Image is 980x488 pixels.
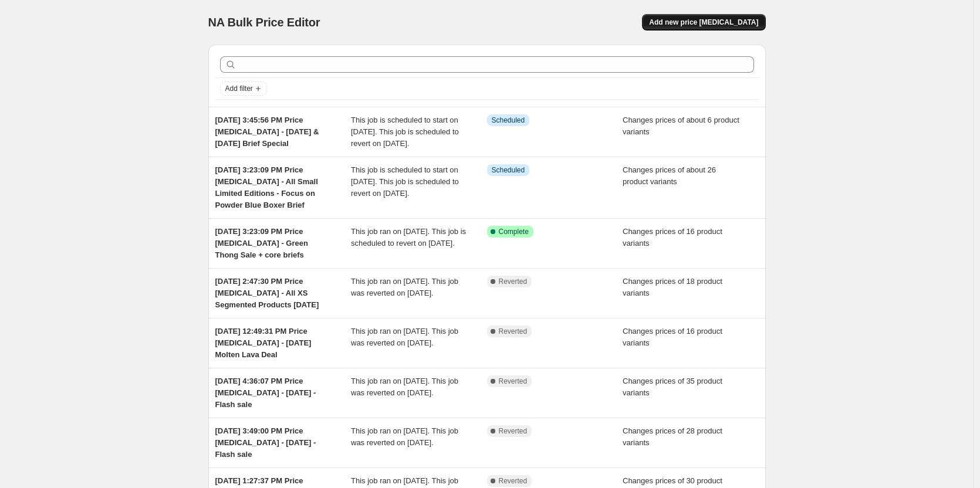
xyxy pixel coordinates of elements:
[499,476,528,486] span: Reverted
[215,227,308,259] span: [DATE] 3:23:09 PM Price [MEDICAL_DATA] - Green Thong Sale + core briefs
[351,327,458,347] span: This job ran on [DATE]. This job was reverted on [DATE].
[492,116,525,125] span: Scheduled
[492,165,525,175] span: Scheduled
[499,277,528,286] span: Reverted
[351,426,458,447] span: This job ran on [DATE]. This job was reverted on [DATE].
[351,227,466,248] span: This job ran on [DATE]. This job is scheduled to revert on [DATE].
[215,277,319,309] span: [DATE] 2:47:30 PM Price [MEDICAL_DATA] - All XS Segmented Products [DATE]
[220,82,267,96] button: Add filter
[623,327,722,347] span: Changes prices of 16 product variants
[215,377,316,409] span: [DATE] 4:36:07 PM Price [MEDICAL_DATA] - [DATE] - Flash sale
[649,18,758,27] span: Add new price [MEDICAL_DATA]
[623,116,739,136] span: Changes prices of about 6 product variants
[499,227,529,236] span: Complete
[499,377,528,386] span: Reverted
[208,16,320,29] span: NA Bulk Price Editor
[623,227,722,248] span: Changes prices of 16 product variants
[351,377,458,397] span: This job ran on [DATE]. This job was reverted on [DATE].
[351,165,459,198] span: This job is scheduled to start on [DATE]. This job is scheduled to revert on [DATE].
[499,426,528,436] span: Reverted
[215,327,312,359] span: [DATE] 12:49:31 PM Price [MEDICAL_DATA] - [DATE] Molten Lava Deal
[499,327,528,336] span: Reverted
[215,165,318,209] span: [DATE] 3:23:09 PM Price [MEDICAL_DATA] - All Small Limited Editions - Focus on Powder Blue Boxer ...
[623,426,722,447] span: Changes prices of 28 product variants
[215,426,316,459] span: [DATE] 3:49:00 PM Price [MEDICAL_DATA] - [DATE] - Flash sale
[642,14,765,30] button: Add new price [MEDICAL_DATA]
[623,377,722,397] span: Changes prices of 35 product variants
[215,116,319,148] span: [DATE] 3:45:56 PM Price [MEDICAL_DATA] - [DATE] & [DATE] Brief Special
[351,277,458,297] span: This job ran on [DATE]. This job was reverted on [DATE].
[351,116,459,148] span: This job is scheduled to start on [DATE]. This job is scheduled to revert on [DATE].
[225,84,253,93] span: Add filter
[623,165,716,186] span: Changes prices of about 26 product variants
[623,277,722,297] span: Changes prices of 18 product variants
